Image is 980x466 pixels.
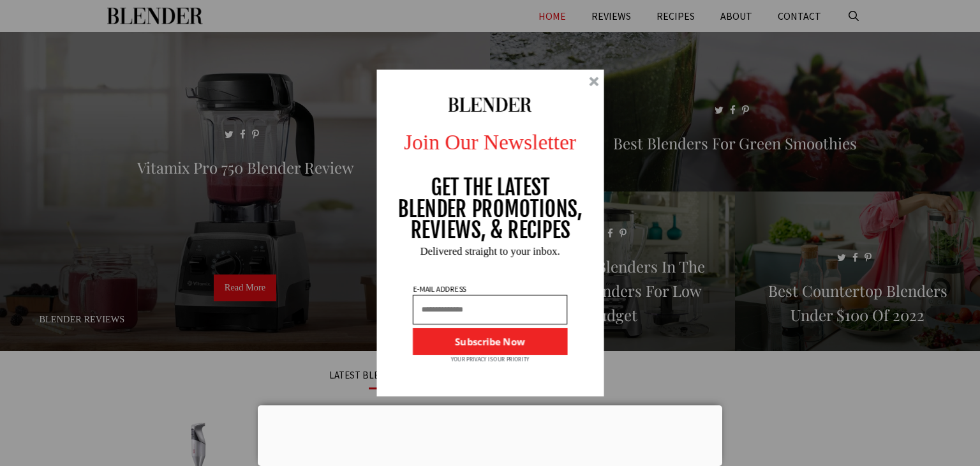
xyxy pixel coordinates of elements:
iframe: Advertisement [258,405,722,463]
button: Subscribe Now [413,328,567,355]
p: Join Our Newsletter [366,126,615,158]
p: YOUR PRIVACY IS OUR PRIORITY [451,355,530,364]
p: Delivered straight to your inbox. [366,246,615,257]
p: E-MAIL ADDRESS [412,285,468,293]
p: GET THE LATEST BLENDER PROMOTIONS, REVIEWS, & RECIPES [397,177,583,241]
